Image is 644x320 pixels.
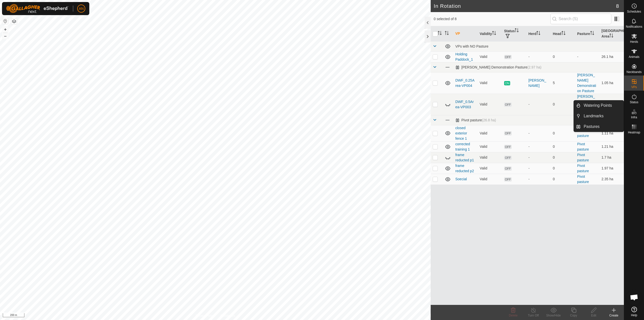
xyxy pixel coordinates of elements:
[478,141,502,152] td: Valid
[599,163,624,174] td: 1.97 ha
[631,116,637,119] span: Infra
[455,153,474,162] a: frame reducted p1
[551,51,575,62] td: 0
[584,313,604,318] div: Edit
[455,177,467,181] a: Soecial
[627,10,641,13] span: Schedules
[455,164,474,173] a: frame reducted p2
[478,94,502,115] td: Valid
[536,32,540,36] p-sorticon: Activate to sort
[455,126,467,140] a: closed exterior fence 1
[574,111,624,121] li: Landmarks
[599,26,624,42] th: [GEOGRAPHIC_DATA] Area
[529,78,549,88] div: [PERSON_NAME]
[577,164,589,173] a: Pivot pasture
[631,314,637,317] span: Help
[551,141,575,152] td: 0
[482,118,496,122] span: (26.8 ha)
[627,290,642,305] div: Open chat
[574,100,624,111] li: Watering Points
[6,4,69,13] img: Gallagher Logo
[504,177,512,182] span: OFF
[599,72,624,94] td: 1.05 ha
[478,174,502,185] td: Valid
[529,144,549,149] div: -
[529,155,549,160] div: -
[504,131,512,135] span: OFF
[626,70,641,74] span: Neckbands
[577,153,589,162] a: Pivot pasture
[551,152,575,163] td: 0
[574,122,624,132] li: Pastures
[577,94,596,114] a: [PERSON_NAME] Demonstration Pasture
[577,142,589,151] a: Pivot pasture
[631,86,637,89] span: VPs
[629,55,639,58] span: Animals
[626,25,642,28] span: Notifications
[599,152,624,163] td: 1.7 ha
[445,32,449,36] p-sorticon: Activate to sort
[581,100,624,111] a: Watering Points
[478,163,502,174] td: Valid
[581,122,624,132] a: Pastures
[529,54,549,59] div: -
[529,102,549,107] div: -
[561,32,566,36] p-sorticon: Activate to sort
[515,29,519,33] p-sorticon: Activate to sort
[220,313,235,318] a: Contact Us
[478,26,502,42] th: Validity
[604,313,624,318] div: Create
[599,141,624,152] td: 1.21 ha
[551,174,575,185] td: 0
[2,26,8,32] button: +
[504,81,510,85] span: ON
[599,94,624,115] td: 1.58 ha
[599,51,624,62] td: 26.1 ha
[504,102,512,107] span: OFF
[551,94,575,115] td: 0
[581,111,624,121] a: Landmarks
[11,18,17,24] button: Map Layers
[599,174,624,185] td: 2.35 ha
[504,55,512,59] span: OFF
[478,125,502,141] td: Valid
[434,3,616,9] h2: In Rotation
[551,163,575,174] td: 0
[504,145,512,149] span: OFF
[577,73,596,93] a: [PERSON_NAME] Demonstration Pasture
[551,26,575,42] th: Head
[551,72,575,94] td: 5
[455,52,473,61] a: Holding Paddock_1
[504,166,512,171] span: OFF
[575,26,599,42] th: Pasture
[455,65,541,69] div: [PERSON_NAME] Demonstration Pasture
[563,313,584,318] div: Copy
[502,26,527,42] th: Status
[551,125,575,141] td: 0
[577,174,589,184] a: Pivot pasture
[478,72,502,94] td: Valid
[195,313,214,318] a: Privacy Policy
[438,32,442,36] p-sorticon: Activate to sort
[529,176,549,182] div: -
[2,33,8,39] button: –
[529,166,549,171] div: -
[455,142,470,151] a: corrected training 1
[434,16,550,22] span: 0 selected of 8
[455,78,474,88] a: DWF_0.25Area-VP004
[550,14,611,24] input: Search (S)
[523,313,543,318] div: Turn Off
[599,125,624,141] td: 1.11 ha
[529,131,549,136] div: -
[527,26,551,42] th: Herd
[630,40,638,43] span: Herds
[455,118,496,122] div: Pivot pasture
[2,18,8,24] button: Reset Map
[584,113,603,119] span: Landmarks
[590,32,594,36] p-sorticon: Activate to sort
[478,51,502,62] td: Valid
[616,2,619,10] span: 8
[455,100,474,109] a: DWF_0.5Area-VP003
[584,124,599,130] span: Pastures
[628,131,640,134] span: Heatmap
